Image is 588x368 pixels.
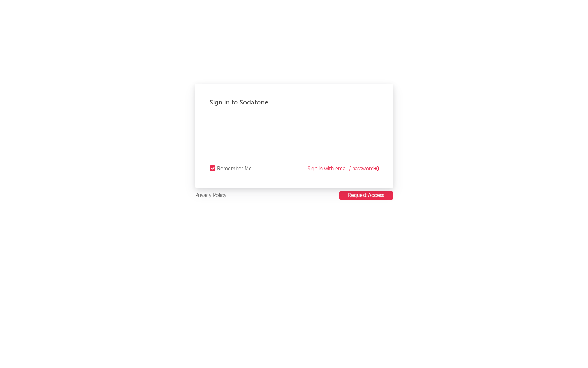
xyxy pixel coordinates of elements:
[339,191,393,200] button: Request Access
[210,98,379,107] div: Sign in to Sodatone
[339,191,393,200] a: Request Access
[217,165,252,173] div: Remember Me
[308,165,379,173] a: Sign in with email / password
[195,191,226,200] a: Privacy Policy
